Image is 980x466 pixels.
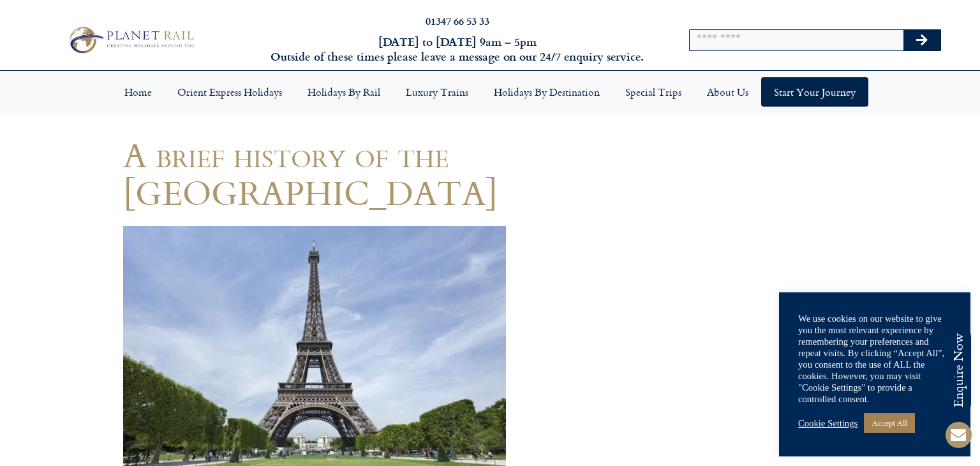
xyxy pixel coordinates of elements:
a: Home [112,77,165,107]
a: Special Trips [612,77,694,107]
button: Search [903,30,940,50]
a: Orient Express Holidays [165,77,295,107]
a: About Us [694,77,761,107]
a: Holidays by Rail [295,77,393,107]
a: Accept All [864,413,915,433]
a: Start your Journey [761,77,868,107]
a: Cookie Settings [798,417,857,429]
a: 01347 66 53 33 [426,13,489,28]
div: We use cookies on our website to give you the most relevant experience by remembering your prefer... [798,313,951,405]
a: Luxury Trains [393,77,481,107]
h6: [DATE] to [DATE] 9am – 5pm Outside of these times please leave a message on our 24/7 enquiry serv... [265,34,650,64]
nav: Menu [6,77,974,107]
a: Holidays by Destination [481,77,612,107]
img: Planet Rail Train Holidays Logo [64,24,198,56]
